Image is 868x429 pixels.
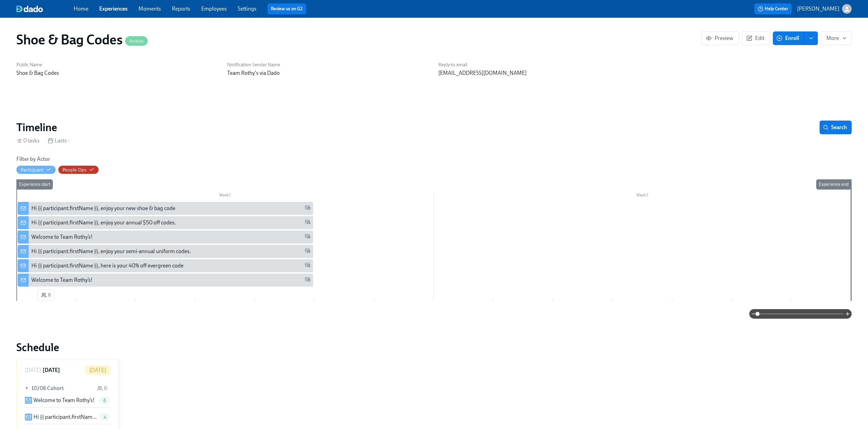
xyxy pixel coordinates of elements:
[438,61,641,68] h6: Reply-to email
[20,167,43,173] div: Hide Participant
[16,137,40,144] div: 0 tasks
[138,5,161,12] a: Moments
[267,3,306,14] button: Review us on G2
[31,205,175,212] div: Hi {{ participant.firstName }}, enjoy your new shoe & bag code
[43,366,60,374] h6: [DATE]
[16,69,219,77] p: Shoe & Bag Codes
[227,69,430,77] p: Team Rothy's via Dado
[742,31,770,45] button: Edit
[74,5,88,12] a: Home
[18,231,313,244] div: Welcome to Team Rothy’s!
[816,179,851,190] div: Experience end
[48,137,70,144] div: Lasts -
[97,385,107,392] div: 6
[125,39,148,44] span: Active
[16,31,148,48] h1: Shoe & Bag Codes
[754,3,792,14] button: Help Center
[16,121,57,134] h2: Timeline
[305,276,310,284] span: Work Email
[758,5,788,12] span: Help Center
[748,35,764,42] span: Edit
[16,5,74,12] a: dado
[172,5,190,12] a: Reports
[797,5,839,13] p: [PERSON_NAME]
[305,219,310,227] span: Work Email
[18,216,313,229] div: Hi {{ participant.firstName }}, enjoy your annual $50 off codes.
[89,366,106,374] p: [DATE]
[16,179,53,190] div: Experience start
[238,5,256,12] a: Settings
[305,248,310,255] span: Work Email
[25,385,30,392] span: ▼
[201,5,227,12] a: Employees
[31,385,64,392] h6: 10/06 Cohort
[824,124,847,131] span: Search
[438,69,641,77] p: [EMAIL_ADDRESS][DOMAIN_NAME]
[33,413,97,421] p: Hi {{ participant.firstName }}, here is your 40% off evergreen code
[16,192,434,200] div: Week 1
[18,245,313,258] div: Hi {{ participant.firstName }}, enjoy your semi-annual uniform codes.
[804,31,818,45] button: enroll
[99,5,128,12] a: Experiences
[100,415,110,420] span: 4
[16,61,219,68] h6: Public Name
[773,31,804,45] button: Enroll
[227,61,430,68] h6: Notification Sender Name
[305,262,310,270] span: Work Email
[18,202,313,215] div: Hi {{ participant.firstName }}, enjoy your new shoe & bag code
[826,35,846,42] span: More
[16,341,852,354] h2: Schedule
[58,166,99,174] button: People Ops
[707,35,733,42] span: Preview
[701,31,739,45] button: Preview
[31,262,183,269] div: Hi {{ participant.firstName }}, here is your 40% off evergreen code
[434,192,851,200] div: Week 2
[821,31,852,45] button: More
[271,5,303,12] a: Review us on G2
[25,366,41,374] p: [DATE]
[305,233,310,241] span: Work Email
[33,397,94,404] p: Welcome to Team Rothy’s!
[797,4,852,14] button: [PERSON_NAME]
[820,121,852,134] button: Search
[18,259,313,272] div: Hi {{ participant.firstName }}, here is your 40% off evergreen code
[31,248,191,255] div: Hi {{ participant.firstName }}, enjoy your semi-annual uniform codes.
[778,35,799,42] span: Enroll
[18,274,313,287] div: Welcome to Team Rothy’s!
[16,5,43,12] img: dado
[305,205,310,212] span: Work Email
[62,167,86,173] div: Hide People Ops
[31,219,176,226] div: Hi {{ participant.firstName }}, enjoy your annual $50 off codes.
[31,276,92,284] div: Welcome to Team Rothy’s!
[16,166,56,174] button: Participant
[31,233,92,241] div: Welcome to Team Rothy’s!
[16,155,50,163] h6: Filter by Actor
[99,398,110,403] span: 6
